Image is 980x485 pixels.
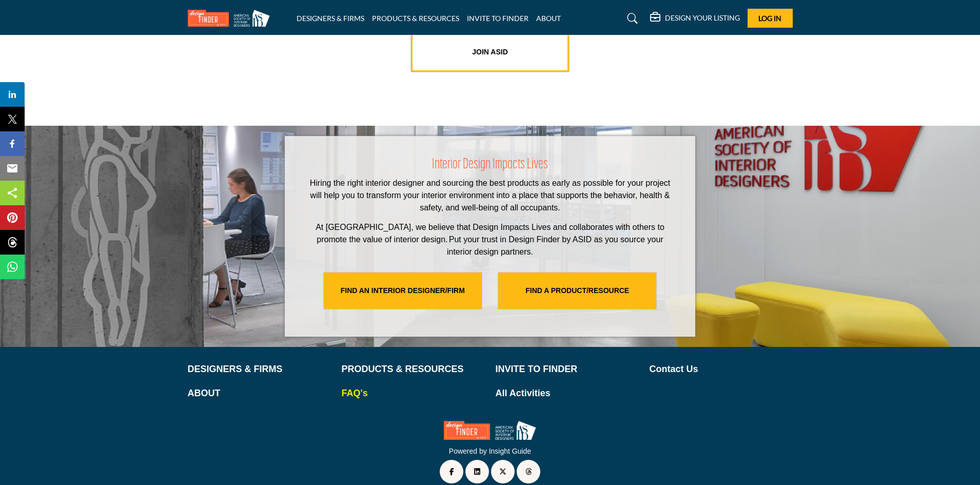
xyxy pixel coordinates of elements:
[188,10,275,27] img: Site Logo
[650,362,793,376] a: Contact Us
[498,273,656,309] a: FIND A PRODUCT/RESOURCE
[305,157,675,174] h2: Interior Design Impacts Lives
[758,14,781,23] span: Log In
[496,386,639,400] a: All Activities
[748,9,793,28] button: Log In
[617,10,644,27] a: Search
[491,460,515,483] a: Twitter Link
[305,221,675,258] p: At [GEOGRAPHIC_DATA], we believe that Design Impacts Lives and collaborates with others to promot...
[517,460,540,483] a: Threads Link
[297,14,364,23] a: DESIGNERS & FIRMS
[449,447,531,455] a: Powered by Insight Guide
[411,32,569,72] a: JOIN ASID
[467,14,528,23] a: INVITE TO FINDER
[496,362,639,376] a: INVITE TO FINDER
[650,12,740,25] div: DESIGN YOUR LISTING
[342,362,485,376] a: PRODUCTS & RESOURCES
[188,386,331,400] a: ABOUT
[444,421,536,440] img: No Site Logo
[665,13,740,23] h5: DESIGN YOUR LISTING
[342,386,485,400] a: FAQ's
[188,362,331,376] a: DESIGNERS & FIRMS
[324,273,482,309] a: FIND AN INTERIOR DESIGNER/FIRM
[465,460,489,483] a: LinkedIn Link
[536,14,561,23] a: ABOUT
[305,177,675,214] p: Hiring the right interior designer and sourcing the best products as early as possible for your p...
[372,14,459,23] a: PRODUCTS & RESOURCES
[440,460,463,483] a: Facebook Link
